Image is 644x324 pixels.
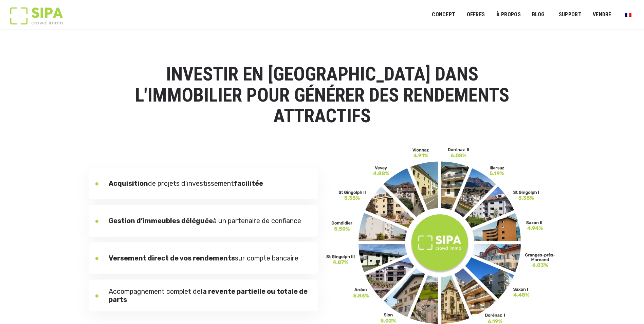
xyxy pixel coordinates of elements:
b: Acquisition [109,179,148,187]
img: Ellipse-dot [95,220,98,223]
p: de projets d’investissement [109,179,263,187]
img: Ellipse-dot [95,257,98,260]
b: facilitée [234,179,263,187]
a: OFFRES [462,7,489,22]
b: Gestion d’immeubles déléguée [109,217,213,225]
a: À PROPOS [492,7,525,22]
p: sur compte bancaire [109,254,298,262]
a: SUPPORT [554,7,586,22]
a: VENDRE [588,7,616,22]
nav: Menu principal [432,6,634,23]
p: Accompagnement complet de [109,287,311,304]
b: la revente partielle ou totale de parts [109,287,308,304]
a: Passer à [621,8,636,21]
a: Concept [427,7,460,22]
p: à un partenaire de confiance [109,217,301,225]
b: Versement direct de vos rendements [109,254,235,262]
a: Blog [528,7,549,22]
img: Ellipse-dot [95,182,98,185]
img: Français [625,13,631,17]
img: Logo [10,7,63,24]
h1: INVESTIR EN [GEOGRAPHIC_DATA] DANS L'IMMOBILIER POUR GÉNÉRER DES RENDEMENTS ATTRACTIFS [118,64,526,127]
img: Ellipse-dot [95,294,98,298]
